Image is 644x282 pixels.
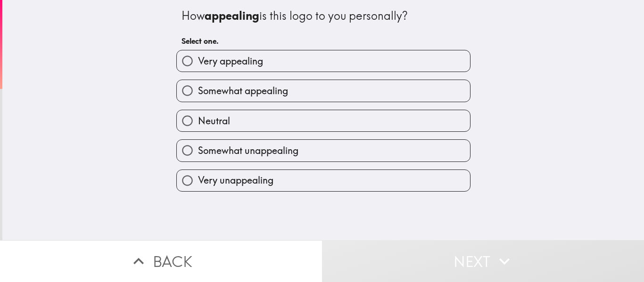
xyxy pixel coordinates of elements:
[205,8,259,23] b: appealing
[198,84,288,97] span: Somewhat appealing
[177,170,470,191] button: Very unappealing
[198,144,298,157] span: Somewhat unappealing
[322,240,644,282] button: Next
[182,36,465,46] h6: Select one.
[177,80,470,101] button: Somewhat appealing
[177,50,470,72] button: Very appealing
[198,114,230,128] span: Neutral
[198,174,273,187] span: Very unappealing
[177,110,470,131] button: Neutral
[198,55,263,68] span: Very appealing
[177,140,470,161] button: Somewhat unappealing
[182,8,465,24] div: How is this logo to you personally?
